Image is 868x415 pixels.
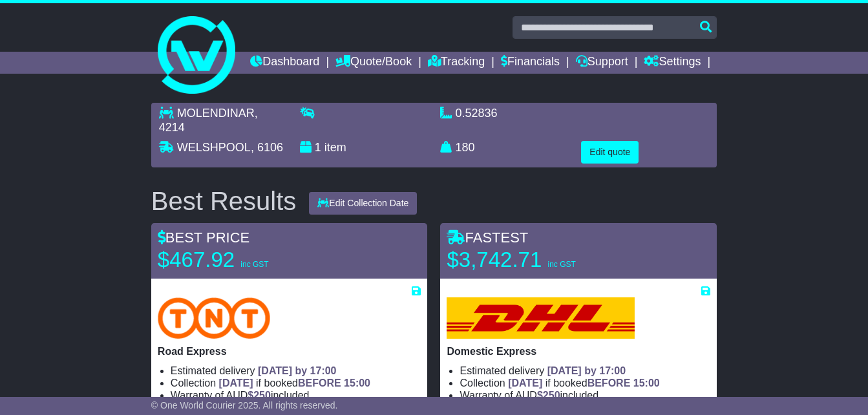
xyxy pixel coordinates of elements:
span: 250 [253,390,271,401]
li: Collection [171,377,421,389]
span: FASTEST [447,229,528,246]
li: Estimated delivery [460,365,710,377]
p: $3,742.71 [447,247,608,273]
button: Edit quote [581,141,639,164]
span: MOLENDINAR [177,107,255,120]
span: BEFORE [587,378,631,388]
p: Domestic Express [447,345,710,357]
span: 15:00 [344,378,370,388]
span: $ [248,390,271,401]
span: [DATE] [508,378,542,388]
span: © One World Courier 2025. All rights reserved. [151,400,338,410]
span: 180 [456,141,475,154]
img: DHL: Domestic Express [447,297,634,339]
span: 15:00 [633,378,660,388]
span: 250 [543,390,560,401]
a: Tracking [428,52,485,74]
li: Collection [460,377,710,389]
span: BEST PRICE [158,229,249,246]
span: WELSHPOOL [177,141,251,154]
span: inc GST [547,260,575,269]
li: Warranty of AUD included. [460,389,710,401]
span: 0.52836 [456,107,498,120]
span: item [324,141,346,154]
span: [DATE] [219,378,253,388]
button: Edit Collection Date [309,192,417,215]
a: Support [576,52,628,74]
p: $467.92 [158,247,319,273]
span: inc GST [240,260,268,269]
a: Financials [501,52,560,74]
li: Estimated delivery [171,365,421,377]
div: Best Results [145,187,303,215]
span: if booked [219,378,370,388]
span: [DATE] by 17:00 [258,365,337,376]
span: , 6106 [251,141,283,154]
span: if booked [508,378,659,388]
p: Road Express [158,345,421,357]
span: , 4214 [159,107,258,134]
a: Dashboard [250,52,319,74]
span: [DATE] by 17:00 [547,365,626,376]
span: $ [537,390,560,401]
span: BEFORE [298,378,341,388]
a: Quote/Book [335,52,412,74]
li: Warranty of AUD included. [171,389,421,401]
a: Settings [644,52,701,74]
img: TNT Domestic: Road Express [158,297,270,339]
span: 1 [315,141,321,154]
